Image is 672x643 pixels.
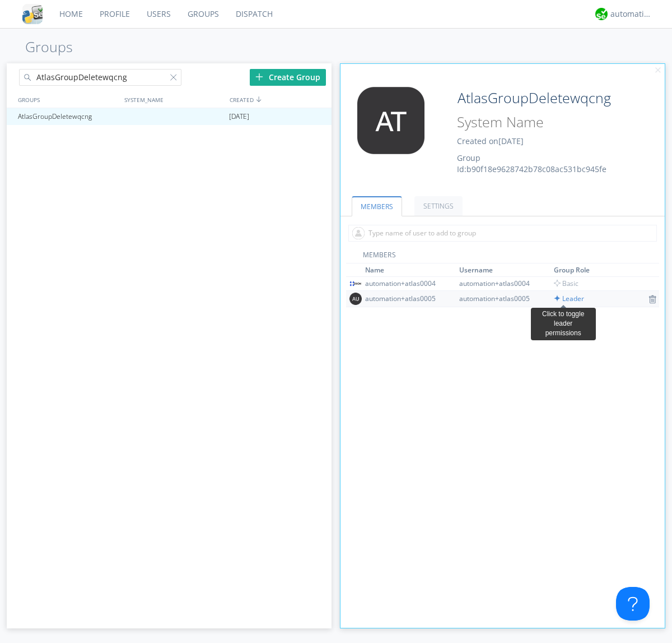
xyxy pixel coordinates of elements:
[458,263,552,277] th: Toggle SortBy
[363,263,458,277] th: Toggle SortBy
[457,152,606,174] span: Group Id: b90f18e9628742b78c08ac531bc945fe
[15,91,119,108] div: GROUPS
[595,8,608,20] img: d2d01cd9b4174d08988066c6d424eccd
[22,4,43,24] img: cddb5a64eb264b2086981ab96f4c1ba7
[7,108,332,125] a: AtlasGroupDeletewqcng[DATE]
[365,279,449,288] div: automation+atlas0004
[255,73,263,81] img: plus.svg
[616,587,650,621] iframe: Toggle Customer Support
[459,294,543,303] div: automation+atlas0005
[122,91,227,108] div: SYSTEM_NAME
[250,69,326,86] div: Create Group
[19,69,181,86] input: Search groups
[348,225,657,242] input: Type name of user to add to group
[349,293,362,305] img: 373638.png
[457,136,524,146] span: Created on
[610,8,652,20] div: automation+atlas
[453,112,634,133] input: System Name
[453,87,634,109] input: Group Name
[346,250,660,263] div: MEMBERS
[229,108,249,125] span: [DATE]
[554,294,584,303] span: Leader
[535,309,591,338] div: Click to toggle leader permissions
[552,263,647,277] th: Toggle SortBy
[365,294,449,303] div: automation+atlas0005
[15,108,120,125] div: AtlasGroupDeletewqcng
[414,196,463,216] a: SETTINGS
[352,196,402,216] a: MEMBERS
[349,87,433,154] img: 373638.png
[227,91,333,108] div: CREATED
[349,281,362,286] img: orion-labs-logo.svg
[654,67,662,75] img: cancel.svg
[648,295,656,304] img: icon-trash.svg
[554,279,578,288] span: Basic
[459,279,543,288] div: automation+atlas0004
[498,136,524,146] span: [DATE]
